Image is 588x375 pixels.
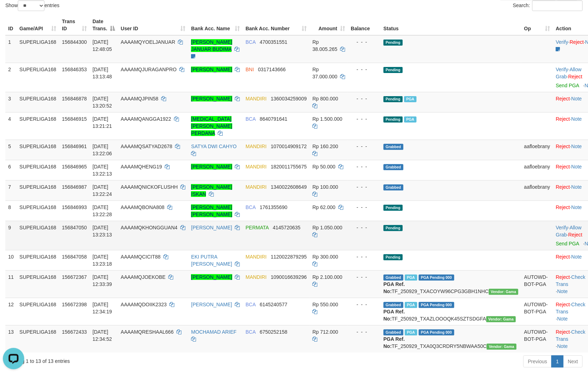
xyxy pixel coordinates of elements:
[312,225,342,230] span: Rp 1.050.000
[121,329,174,335] span: AAAAMQRESHAAL666
[523,355,552,368] a: Previous
[383,205,403,211] span: Pending
[18,0,44,11] select: Showentries
[556,329,586,342] a: Check Trans
[92,204,112,217] span: [DATE] 13:22:28
[245,274,266,280] span: MANDIRI
[312,204,335,210] span: Rp 62.000
[62,164,87,170] span: 156846965
[17,180,59,200] td: SUPERLIGA168
[245,144,266,149] span: MANDIRI
[5,92,17,112] td: 3
[404,116,417,123] span: Marked by aafsoycanthlai
[312,184,338,190] span: Rp 100.000
[273,225,301,230] span: Copy 4145720635 to clipboard
[571,254,582,260] a: Note
[381,325,521,353] td: TF_250929_TXA0Q3CRDRY5NBWAA50C
[383,302,403,308] span: Grabbed
[309,15,348,35] th: Amount: activate to sort column ascending
[271,96,307,101] span: Copy 1360034259009 to clipboard
[62,144,87,149] span: 156846961
[556,302,570,307] a: Reject
[62,302,87,307] span: 156672398
[404,96,417,102] span: Marked by aafsoycanthlai
[405,275,417,281] span: Marked by aafsengchandara
[17,35,59,63] td: SUPERLIGA168
[383,336,405,349] b: PGA Ref. No:
[556,67,568,72] a: Verify
[260,204,287,210] span: Copy 1761355690 to clipboard
[121,302,166,307] span: AAAAMQDOIIK2323
[17,298,59,325] td: SUPERLIGA168
[17,160,59,180] td: SUPERLIGA168
[191,204,232,217] a: [PERSON_NAME] [PERSON_NAME]
[62,39,87,45] span: 156844300
[245,204,255,210] span: BCA
[351,163,378,170] div: - - -
[312,116,342,122] span: Rp 1.500.000
[260,116,287,122] span: Copy 8640791641 to clipboard
[513,0,583,11] label: Search:
[556,274,586,287] a: Check Trans
[92,67,112,79] span: [DATE] 13:13:48
[381,298,521,325] td: TF_250929_TXAZLOOOQK45SZTSDGFA
[571,116,582,122] a: Note
[312,67,337,79] span: Rp 37.000.000
[92,274,112,287] span: [DATE] 12:33:39
[383,67,403,73] span: Pending
[383,164,403,170] span: Grabbed
[312,144,338,149] span: Rp 160.200
[556,241,579,246] a: Send PGA
[556,67,582,79] span: ·
[556,204,570,210] a: Reject
[312,164,335,170] span: Rp 50.000
[551,355,563,368] a: 1
[351,115,378,123] div: - - -
[191,254,232,267] a: EKI PUTRA [PERSON_NAME]
[312,274,342,280] span: Rp 2.100.000
[487,344,517,350] span: Vendor URL: https://trx31.1velocity.biz
[118,15,188,35] th: User ID: activate to sort column ascending
[556,274,570,280] a: Reject
[419,275,454,281] span: PGA Pending
[571,184,582,190] a: Note
[260,329,287,335] span: Copy 6750252158 to clipboard
[383,329,403,335] span: Grabbed
[405,302,417,308] span: Marked by aafsoycanthlai
[312,329,338,335] span: Rp 712.000
[351,143,378,150] div: - - -
[348,15,381,35] th: Balance
[556,254,570,260] a: Reject
[521,270,553,298] td: AUTOWD-BOT-PGA
[521,180,553,200] td: aafloebrany
[383,116,403,123] span: Pending
[245,329,255,335] span: BCA
[5,221,17,250] td: 9
[92,96,112,109] span: [DATE] 13:20:52
[3,3,24,24] button: Open LiveChat chat widget
[121,144,172,149] span: AAAAMQSATYAD2678
[312,39,337,52] span: Rp 38.005.265
[191,39,232,52] a: [PERSON_NAME] JANUAR BUDIMA
[121,39,175,45] span: AAAAMQYOELJANUAR
[557,288,568,294] a: Note
[260,39,287,45] span: Copy 4700351551 to clipboard
[245,225,269,230] span: PERMATA
[5,180,17,200] td: 7
[258,67,286,72] span: Copy 0317143666 to clipboard
[405,329,417,335] span: Marked by aafsoycanthlai
[570,39,584,45] a: Reject
[245,184,266,190] span: MANDIRI
[351,224,378,231] div: - - -
[556,225,582,238] a: Allow Grab
[62,96,87,101] span: 156846878
[271,274,307,280] span: Copy 1090016639296 to clipboard
[17,221,59,250] td: SUPERLIGA168
[383,309,405,322] b: PGA Ref. No:
[92,254,112,267] span: [DATE] 13:23:18
[563,355,583,368] a: Next
[92,225,112,238] span: [DATE] 13:23:13
[121,96,158,101] span: AAAAMQJPIN58
[5,160,17,180] td: 6
[271,144,307,149] span: Copy 1070014909172 to clipboard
